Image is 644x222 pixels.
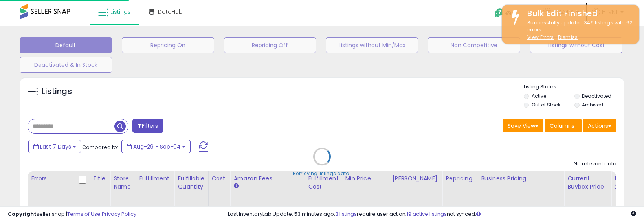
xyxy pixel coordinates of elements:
u: Dismiss [558,34,578,40]
button: Repricing Off [224,37,316,53]
div: seller snap | | [8,211,136,218]
button: Listings without Min/Max [326,37,418,53]
button: Default [20,37,112,53]
a: Help [488,2,530,26]
i: Get Help [494,8,504,18]
span: DataHub [158,8,183,16]
button: Listings without Cost [530,37,622,53]
span: Listings [110,8,131,16]
button: Repricing On [122,37,214,53]
strong: Copyright [8,210,37,218]
div: Bulk Edit Finished [521,8,633,19]
div: Retrieving listings data.. [293,170,352,177]
a: View Errors [527,34,554,40]
div: Successfully updated 349 listings with 62 errors. [521,19,633,41]
button: Non Competitive [428,37,520,53]
button: Deactivated & In Stock [20,57,112,73]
